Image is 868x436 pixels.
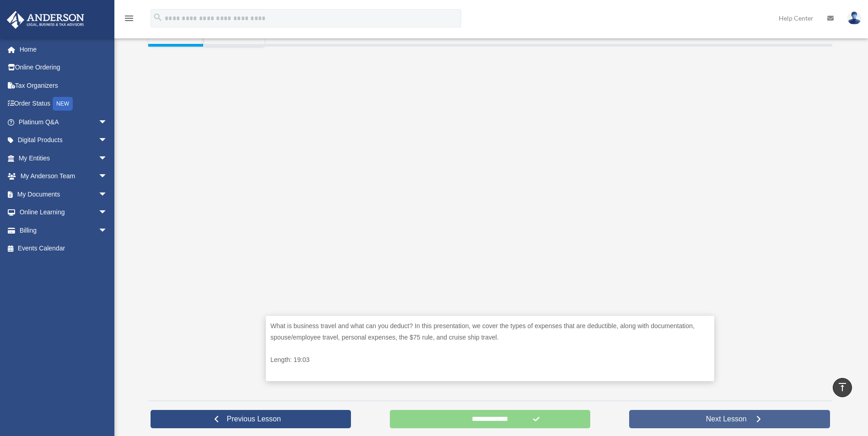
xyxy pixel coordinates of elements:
[4,11,87,29] img: Anderson Advisors Platinum Portal
[6,203,121,222] a: Online Learningarrow_drop_down
[6,239,121,258] a: Events Calendar
[270,354,710,366] p: Length: 19:03
[98,167,117,186] span: arrow_drop_down
[98,131,117,150] span: arrow_drop_down
[270,320,710,343] p: What is business travel and what can you deduct? In this presentation, we cover the types of expe...
[98,149,117,168] span: arrow_drop_down
[629,410,830,428] a: Next Lesson
[6,185,121,203] a: My Documentsarrow_drop_down
[220,415,288,424] span: Previous Lesson
[6,95,121,113] a: Order StatusNEW
[6,113,121,131] a: Platinum Q&Aarrow_drop_down
[266,59,714,311] iframe: Travel
[98,185,117,204] span: arrow_drop_down
[6,221,121,239] a: Billingarrow_drop_down
[6,131,121,149] a: Digital Productsarrow_drop_down
[847,11,861,25] img: User Pic
[98,203,117,222] span: arrow_drop_down
[6,40,121,58] a: Home
[98,221,117,240] span: arrow_drop_down
[151,410,351,428] a: Previous Lesson
[124,16,135,24] a: menu
[6,149,121,167] a: My Entitiesarrow_drop_down
[6,76,121,95] a: Tax Organizers
[124,13,135,24] i: menu
[153,12,163,22] i: search
[699,415,754,424] span: Next Lesson
[833,378,852,397] a: vertical_align_top
[53,97,73,111] div: NEW
[6,58,121,77] a: Online Ordering
[837,382,848,393] i: vertical_align_top
[6,167,121,186] a: My Anderson Teamarrow_drop_down
[98,113,117,132] span: arrow_drop_down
